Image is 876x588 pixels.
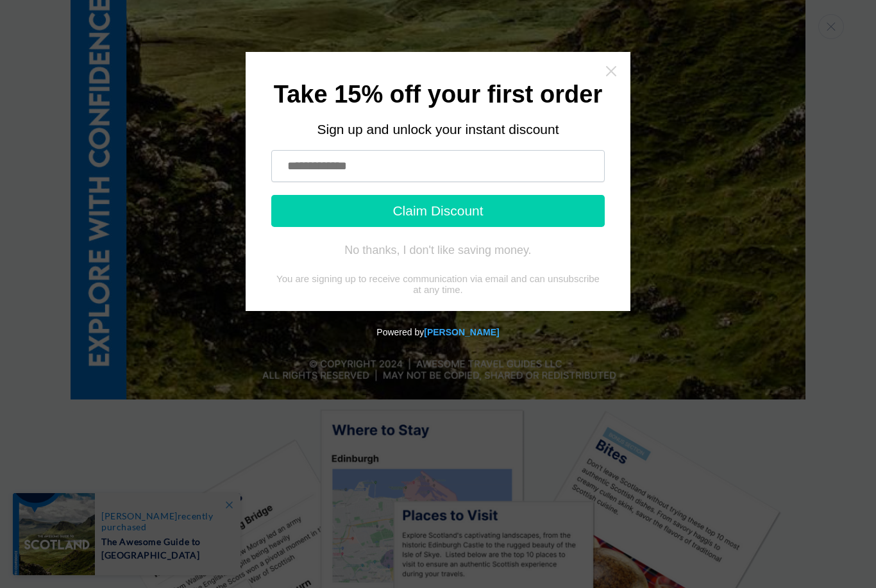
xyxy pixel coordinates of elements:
[344,244,531,256] div: No thanks, I don't like saving money.
[424,327,499,337] a: Powered by Tydal
[5,311,871,353] div: Powered by
[271,122,605,137] div: Sign up and unlock your instant discount
[605,65,618,78] a: Close widget
[271,273,605,295] div: You are signing up to receive communication via email and can unsubscribe at any time.
[271,195,605,227] button: Claim Discount
[271,84,605,105] h1: Take 15% off your first order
